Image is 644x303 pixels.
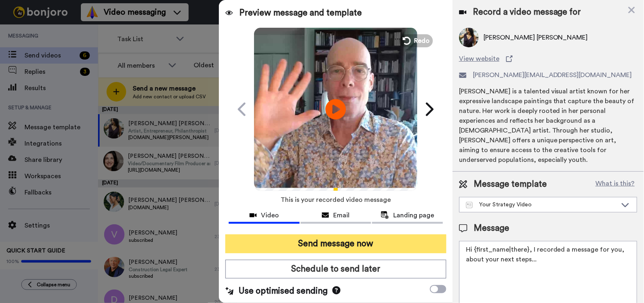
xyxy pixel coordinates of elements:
[225,260,446,279] button: Schedule to send later
[225,234,446,253] button: Send message now
[474,222,510,234] span: Message
[466,202,473,208] img: Message-temps.svg
[459,54,500,64] span: View website
[459,54,637,64] a: View website
[393,210,434,220] span: Landing page
[473,70,633,80] span: [PERSON_NAME][EMAIL_ADDRESS][DOMAIN_NAME]
[459,86,637,165] div: [PERSON_NAME] is a talented visual artist known for her expressive landscape paintings that captu...
[238,285,328,297] span: Use optimised sending
[261,210,279,220] span: Video
[466,201,617,209] div: Your Strategy Video
[593,178,637,190] button: What is this?
[281,191,391,209] span: This is your recorded video message
[474,178,547,190] span: Message template
[333,210,350,220] span: Email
